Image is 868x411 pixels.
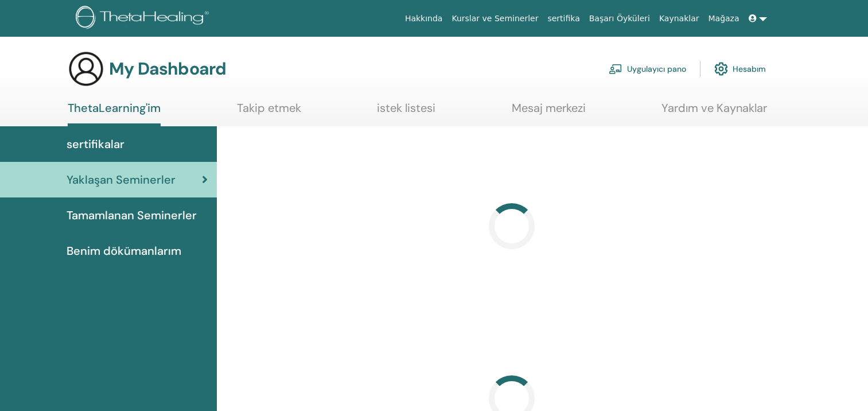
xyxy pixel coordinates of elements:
a: Takip etmek [237,101,301,123]
a: Başarı Öyküleri [585,8,655,29]
h3: My Dashboard [109,59,226,79]
a: Kaynaklar [655,8,704,29]
a: Hakkında [400,8,447,29]
a: Kurslar ve Seminerler [447,8,543,29]
img: generic-user-icon.jpg [68,51,104,87]
span: sertifikalar [67,135,124,153]
a: Yardım ve Kaynaklar [661,101,767,123]
a: Uygulayıcı pano [609,56,686,82]
span: Benim dökümanlarım [67,242,181,259]
a: istek listesi [377,101,435,123]
span: Tamamlanan Seminerler [67,207,197,224]
a: Mağaza [703,8,744,29]
a: Mesaj merkezi [512,101,586,123]
img: cog.svg [714,59,728,79]
img: logo.png [76,6,213,32]
a: ThetaLearning'im [68,101,161,126]
span: Yaklaşan Seminerler [67,171,176,188]
a: Hesabım [714,56,766,82]
img: chalkboard-teacher.svg [609,64,622,74]
a: sertifika [543,8,584,29]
